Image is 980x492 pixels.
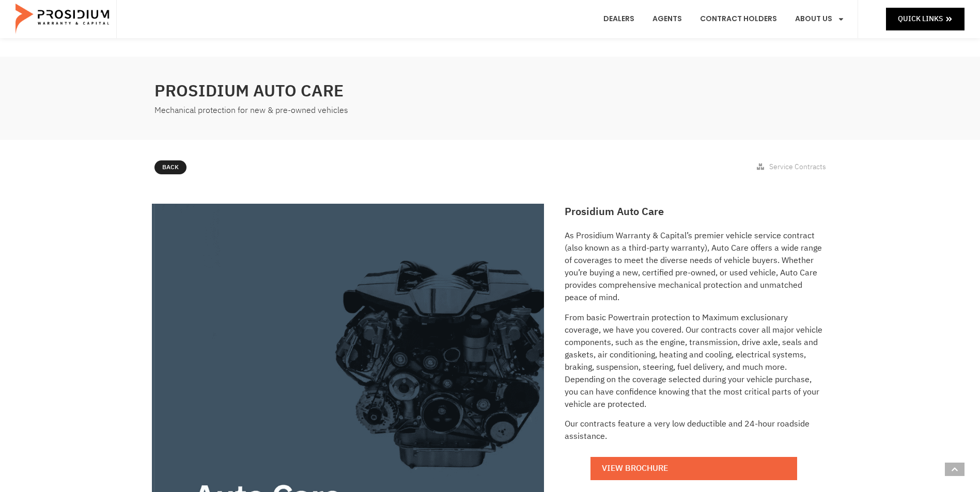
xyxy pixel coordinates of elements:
span: Quick Links [898,12,943,25]
p: As Prosidium Warranty & Capital’s premier vehicle service contract (also known as a third-party w... [565,229,823,304]
span: Back [162,162,179,173]
a: Back [154,160,186,175]
h2: Prosidium Auto Care [565,204,823,219]
span: Service Contracts [769,161,826,172]
h2: Prosidium Auto Care [154,78,485,103]
a: View Brochure [590,457,797,480]
a: Quick Links [886,8,965,30]
p: From basic Powertrain protection to Maximum exclusionary coverage, we have you covered. Our contr... [565,311,823,411]
p: Our contracts feature a very low deductible and 24-hour roadside assistance. [565,418,823,442]
div: Mechanical protection for new & pre-owned vehicles [154,103,485,118]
